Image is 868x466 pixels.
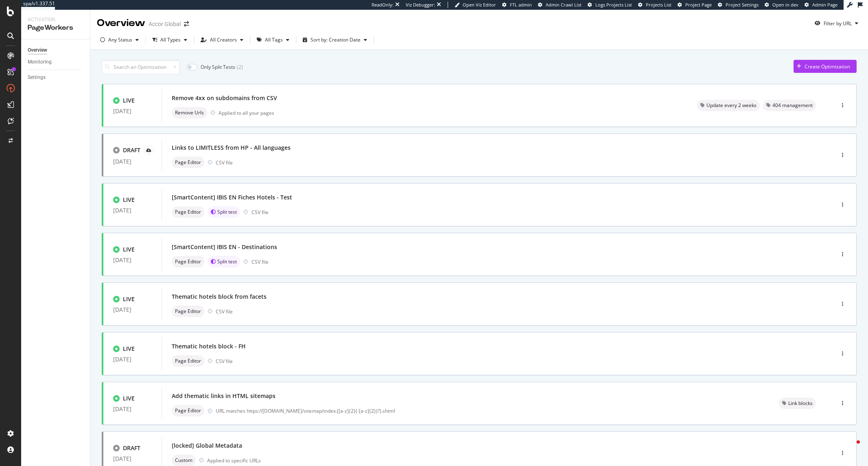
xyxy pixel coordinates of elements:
span: Page Editor [175,259,201,264]
div: All Tags [265,37,283,42]
span: Update every 2 weeks [706,103,756,108]
button: Any Status [97,33,142,46]
div: Applied to all your pages [219,109,274,116]
a: FTL admin [502,2,532,8]
div: neutral label [697,100,760,111]
span: Page Editor [175,408,201,413]
iframe: Intercom live chat [840,438,860,458]
div: Accor Global [149,20,181,28]
div: neutral label [172,157,204,168]
div: CSV file [251,258,269,265]
div: [DATE] [113,356,152,363]
div: LIVE [123,345,135,353]
button: Filter by URL [811,17,861,30]
div: URL matches https://[DOMAIN_NAME]/sitemap/index.([a-z]{2}(-[a-z]{2})?).shtml [216,407,759,414]
div: [DATE] [113,108,152,114]
a: Project Page [678,2,712,8]
div: Only Split Tests [201,63,235,70]
div: Thematic hotels block - FH [172,342,246,350]
div: [DATE] [113,257,152,263]
div: [SmartContent] IBIS EN - Destinations [172,243,277,251]
button: All Types [149,33,190,46]
div: LIVE [123,394,135,403]
div: CSV file [216,358,233,365]
span: Admin Crawl List [546,2,582,8]
a: Open Viz Editor [455,2,496,8]
div: [locked] Global Metadata [172,442,242,450]
span: Custom [175,458,192,463]
span: Page Editor [175,210,201,214]
div: Links to LIMITLESS from HP - All languages [172,144,291,152]
div: [DATE] [113,406,152,412]
span: Open Viz Editor [463,2,496,8]
div: ReadOnly: [372,2,394,8]
span: Split test [217,210,237,214]
div: neutral label [172,206,204,218]
div: CSV file [251,209,269,216]
span: 404 management [772,103,813,108]
div: Overview [28,46,47,55]
div: neutral label [779,398,816,409]
div: neutral label [172,107,207,118]
span: Page Editor [175,309,201,314]
div: CSV file [216,308,233,315]
div: neutral label [172,256,204,267]
div: DRAFT [123,146,140,154]
a: Projects List [638,2,671,8]
span: Logs Projects List [595,2,632,8]
div: CSV file [216,159,233,166]
div: Create Optimization [805,63,850,70]
div: neutral label [172,405,204,416]
div: Applied to specific URLs [207,457,261,464]
div: [SmartContent] IBIS EN Fiches Hotels - Test [172,193,292,201]
a: Settings [28,73,84,82]
a: Logs Projects List [588,2,632,8]
div: neutral label [763,100,816,111]
span: Projects List [646,2,671,8]
div: PageWorkers [28,23,83,33]
div: Overview [97,16,145,30]
span: Page Editor [175,359,201,363]
a: Project Settings [718,2,759,8]
button: Sort by: Creation Date [300,33,370,46]
div: All Types [160,37,181,42]
div: brand label [208,206,240,218]
div: [DATE] [113,455,152,462]
span: Remove Urls [175,110,204,115]
div: [DATE] [113,158,152,165]
div: Viz Debugger: [406,2,435,8]
div: Filter by URL [824,20,852,27]
div: neutral label [172,355,204,367]
a: Admin Crawl List [538,2,582,8]
div: DRAFT [123,444,140,452]
button: All Creators [197,33,247,46]
span: Open in dev [772,2,798,8]
div: Monitoring [28,58,52,66]
span: Admin Page [812,2,837,8]
span: Split test [217,259,237,264]
span: Project Settings [726,2,759,8]
span: Page Editor [175,160,201,165]
div: [DATE] [113,207,152,214]
div: arrow-right-arrow-left [184,21,189,27]
div: neutral label [172,306,204,317]
a: Monitoring [28,58,84,66]
div: ( 2 ) [237,63,243,70]
div: All Creators [210,37,237,42]
div: Add thematic links in HTML sitemaps [172,392,275,400]
div: LIVE [123,245,135,254]
div: Any Status [108,37,132,42]
div: Activation [28,16,83,23]
div: LIVE [123,295,135,303]
div: LIVE [123,196,135,204]
a: Overview [28,46,84,55]
input: Search an Optimization [102,60,180,74]
a: Open in dev [765,2,798,8]
div: brand label [208,256,240,267]
div: neutral label [172,455,196,466]
div: Sort by: Creation Date [310,37,361,42]
div: Settings [28,73,46,82]
div: Thematic hotels block from facets [172,293,267,301]
div: LIVE [123,96,135,105]
button: Create Optimization [794,60,857,73]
